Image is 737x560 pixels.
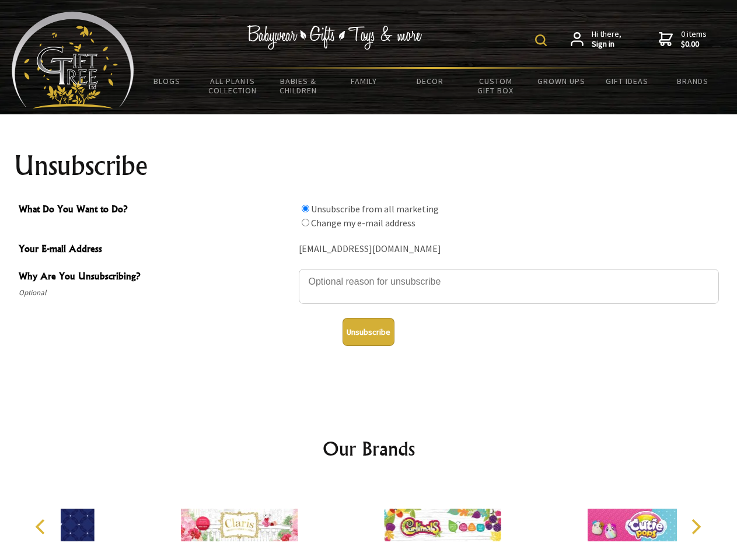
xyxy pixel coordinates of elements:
span: What Do You Want to Do? [19,202,293,219]
a: Brands [660,69,726,93]
a: Gift Ideas [594,69,660,93]
a: 0 items$0.00 [659,29,707,50]
span: Why Are You Unsubscribing? [19,269,293,286]
input: What Do You Want to Do? [302,205,309,212]
label: Unsubscribe from all marketing [311,203,439,215]
span: Optional [19,286,293,300]
button: Unsubscribe [343,318,394,346]
a: Grown Ups [528,69,594,93]
span: Your E-mail Address [19,242,293,258]
div: [EMAIL_ADDRESS][DOMAIN_NAME] [299,240,719,258]
a: BLOGS [134,69,200,93]
button: Next [683,514,708,540]
a: All Plants Collection [200,69,266,103]
h2: Our Brands [23,435,714,463]
input: What Do You Want to Do? [302,219,309,226]
span: Hi there, [592,29,621,50]
button: Previous [29,514,55,540]
span: 0 items [681,29,707,50]
a: Hi there,Sign in [571,29,621,50]
img: Babywear - Gifts - Toys & more [247,25,422,50]
a: Custom Gift Box [463,69,529,103]
strong: $0.00 [681,39,707,50]
img: Babyware - Gifts - Toys and more... [12,12,134,108]
a: Decor [397,69,463,93]
a: Babies & Children [266,69,331,103]
label: Change my e-mail address [311,217,415,229]
strong: Sign in [592,39,621,50]
img: product search [535,34,547,46]
a: Family [331,69,397,93]
textarea: Why Are You Unsubscribing? [299,269,719,304]
h1: Unsubscribe [14,152,724,180]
